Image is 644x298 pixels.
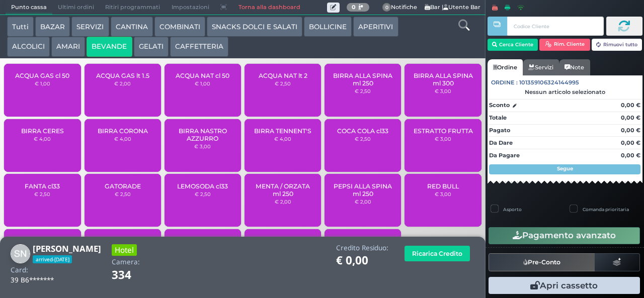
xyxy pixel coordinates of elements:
small: € 1,00 [35,80,50,86]
small: € 2,50 [355,136,371,142]
span: 0 [382,3,391,12]
span: RED BULL [427,182,459,190]
span: Punto cassa [6,1,52,15]
small: € 4,00 [34,136,51,142]
a: Servizi [523,59,559,75]
button: Apri cassetto [489,277,640,294]
button: Rimuovi tutto [592,39,642,51]
span: ACQUA NAT cl 50 [176,72,229,79]
span: FANTA cl33 [25,182,60,190]
strong: Da Dare [489,139,513,146]
small: € 2,50 [34,191,50,197]
strong: Totale [489,114,507,121]
a: Torna alla dashboard [232,1,305,15]
span: LEMOSODA cl33 [177,182,228,190]
strong: 0,00 € [621,152,640,159]
span: arrived-[DATE] [33,255,72,263]
h3: Hotel [112,244,137,256]
h4: Credito Residuo: [336,244,388,252]
button: SERVIZI [71,17,109,37]
span: BIRRA NASTRO AZZURRO [173,127,233,142]
span: MENTA / ORZATA ml 250 [253,182,313,197]
strong: Sconto [489,101,510,110]
button: CANTINA [111,17,153,37]
strong: Segue [557,165,573,172]
span: 101359106324144995 [519,78,579,87]
h1: € 0,00 [336,254,388,267]
small: € 3,00 [435,136,451,142]
b: 0 [352,4,356,11]
strong: Pagato [489,127,510,134]
span: ACQUA NAT lt 2 [259,72,307,79]
button: BEVANDE [87,37,132,57]
span: Ordine : [491,78,518,87]
button: SNACKS DOLCI E SALATI [207,17,302,37]
button: Ricarica Credito [405,246,470,261]
small: € 2,50 [355,88,371,94]
button: CAFFETTERIA [170,37,228,57]
span: Ultimi ordini [52,1,100,15]
img: Sabina Notarangelo [11,244,30,264]
small: € 2,00 [275,198,291,205]
label: Asporto [503,206,522,213]
span: BIRRA TENNENT'S [254,127,311,135]
button: Pagamento avanzato [489,227,640,244]
button: Pre-Conto [489,253,595,271]
small: € 2,50 [115,191,131,197]
span: BIRRA ALLA SPINA ml 250 [333,72,393,87]
h4: Camera: [112,258,140,266]
small: € 2,00 [355,198,371,205]
span: Impostazioni [166,1,215,15]
button: COMBINATI [154,17,205,37]
a: Note [559,59,590,75]
small: € 2,50 [195,191,211,197]
span: Ritiri programmati [100,1,166,15]
input: Codice Cliente [507,17,603,36]
h1: 334 [112,269,159,281]
strong: 0,00 € [621,127,640,134]
div: Nessun articolo selezionato [488,88,642,95]
span: ESTRATTO FRUTTA [414,127,473,135]
button: AMARI [51,37,85,57]
button: ALCOLICI [7,37,50,57]
span: ACQUA GAS cl 50 [15,72,69,79]
strong: 0,00 € [621,139,640,146]
button: Rim. Cliente [539,39,590,51]
span: PEPSI ALLA SPINA ml 250 [333,182,393,197]
button: APERITIVI [353,17,398,37]
strong: 0,00 € [621,102,640,109]
span: BIRRA CERES [21,127,64,135]
span: BIRRA ALLA SPINA ml 300 [413,72,473,87]
span: ACQUA GAS lt 1.5 [96,72,149,79]
span: GATORADE [105,182,141,190]
a: Ordine [488,59,523,75]
small: € 4,00 [114,136,131,142]
button: BOLLICINE [304,17,352,37]
button: Tutti [7,17,34,37]
button: Cerca Cliente [488,39,538,51]
small: € 1,00 [195,80,210,86]
span: BIRRA CORONA [98,127,148,135]
small: € 3,00 [435,191,451,197]
small: € 4,00 [274,136,291,142]
small: € 2,00 [114,80,131,86]
small: € 3,00 [194,143,211,149]
small: € 3,00 [435,88,451,94]
button: GELATI [134,37,169,57]
b: [PERSON_NAME] [33,243,101,254]
strong: Da Pagare [489,152,520,159]
label: Comanda prioritaria [583,206,629,213]
button: BAZAR [35,17,70,37]
h4: Card: [11,266,28,274]
strong: 0,00 € [621,114,640,121]
small: € 2,50 [275,80,291,86]
span: COCA COLA cl33 [337,127,388,135]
